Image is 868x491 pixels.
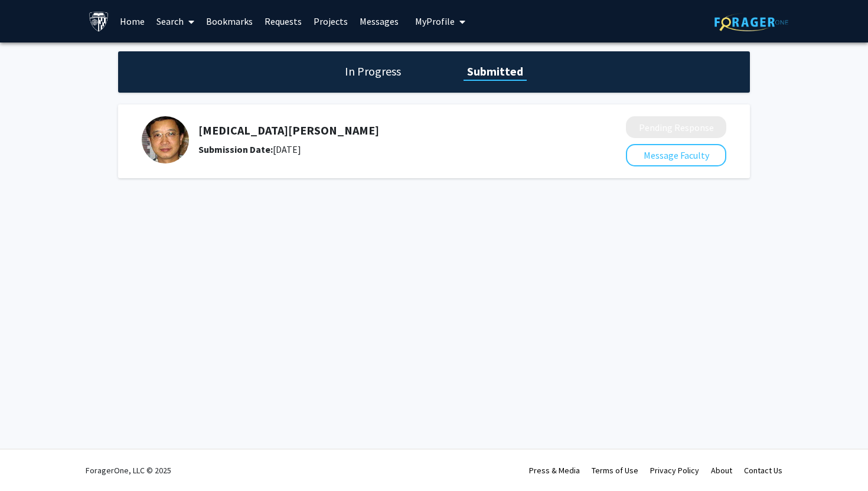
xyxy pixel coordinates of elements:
[626,149,726,161] a: Message Faculty
[711,465,732,476] a: About
[114,1,151,42] a: Home
[650,465,699,476] a: Privacy Policy
[259,1,308,42] a: Requests
[354,1,404,42] a: Messages
[744,465,782,476] a: Contact Us
[415,15,455,27] span: My Profile
[714,13,788,31] img: ForagerOne Logo
[198,143,273,155] b: Submission Date:
[9,145,225,482] iframe: Chat
[200,1,259,42] a: Bookmarks
[308,1,354,42] a: Projects
[626,116,726,138] button: Pending Response
[529,465,580,476] a: Press & Media
[198,123,563,138] h5: [MEDICAL_DATA][PERSON_NAME]
[626,144,726,166] button: Message Faculty
[151,1,200,42] a: Search
[592,465,638,476] a: Terms of Use
[198,142,563,156] div: [DATE]
[89,11,109,32] img: Johns Hopkins University Logo
[142,116,189,163] img: Profile Picture
[464,63,527,80] h1: Submitted
[341,63,404,80] h1: In Progress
